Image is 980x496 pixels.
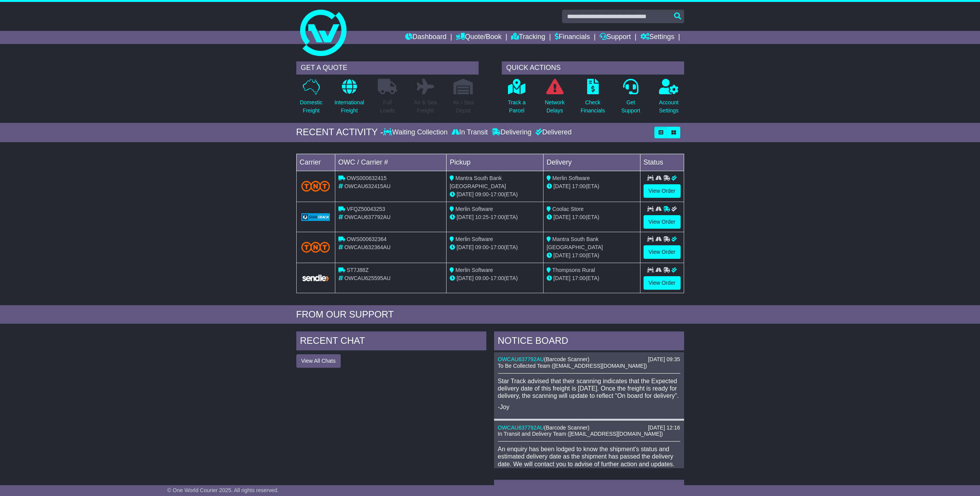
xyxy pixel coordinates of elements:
span: OWCAU632415AU [344,183,391,189]
span: Coolac Store [552,206,584,212]
p: Track a Parcel [508,99,526,115]
a: InternationalFreight [334,78,365,119]
p: Get Support [621,99,640,115]
span: [DATE] [554,214,571,220]
div: Delivered [533,128,572,137]
span: VFQZ50043253 [346,206,385,212]
a: Financials [555,31,590,44]
span: [DATE] [554,252,571,258]
p: Check Financials [581,99,605,115]
span: [DATE] [554,275,571,281]
p: -Joy [498,403,680,411]
div: (ETA) [547,251,637,260]
a: Tracking [511,31,545,44]
p: An enquiry has been lodged to know the shipment's status and estimated delivery date as the shipm... [498,445,680,468]
span: [DATE] [457,214,474,220]
img: GetCarrierServiceLogo [301,274,330,282]
div: Delivering [490,128,533,137]
a: Quote/Book [456,31,501,44]
span: Merlin Software [455,267,493,273]
div: (ETA) [547,274,637,282]
td: Pickup [447,154,544,171]
div: - (ETA) [450,243,540,251]
span: 17:00 [491,275,504,281]
a: View Order [644,215,681,229]
span: 09:00 [475,244,489,250]
span: 17:00 [572,275,586,281]
span: 10:25 [475,214,489,220]
a: NetworkDelays [544,78,565,119]
span: OWCAU632364AU [344,244,391,250]
div: - (ETA) [450,190,540,199]
span: Merlin Software [552,175,590,181]
p: Full Loads [378,99,397,115]
a: Dashboard [405,31,447,44]
span: © One World Courier 2025. All rights reserved. [167,487,279,493]
div: (ETA) [547,182,637,190]
div: ( ) [498,425,680,431]
span: OWS000632415 [346,175,387,181]
span: Merlin Software [455,236,493,242]
img: GetCarrierServiceLogo [301,213,330,221]
span: Mantra South Bank [GEOGRAPHIC_DATA] [547,236,603,250]
div: - (ETA) [450,274,540,282]
div: In Transit [450,128,490,137]
div: RECENT CHAT [296,331,486,352]
a: Track aParcel [508,78,526,119]
p: Star Track advised that their scanning indicates that the Expected delivery date of this freight ... [498,377,680,400]
td: Delivery [543,154,640,171]
a: CheckFinancials [580,78,605,119]
span: 09:00 [475,191,489,197]
span: 17:00 [491,214,504,220]
span: Merlin Software [455,206,493,212]
div: [DATE] 12:16 [648,425,680,431]
span: [DATE] [457,275,474,281]
span: In Transit and Delivery Team ([EMAIL_ADDRESS][DOMAIN_NAME]) [498,431,663,437]
span: ST7J88Z [346,267,369,273]
span: 09:00 [475,275,489,281]
span: [DATE] [554,183,571,189]
button: View All Chats [296,354,341,368]
a: View Order [644,276,681,290]
span: OWS000632364 [346,236,387,242]
span: 17:00 [572,252,586,258]
span: OWCAU637792AU [344,214,391,220]
div: QUICK ACTIONS [502,61,684,75]
div: Waiting Collection [383,128,449,137]
td: Carrier [296,154,335,171]
p: Air & Sea Freight [414,99,437,115]
div: GET A QUOTE [296,61,479,75]
p: Domestic Freight [300,99,322,115]
a: View Order [644,245,681,259]
a: OWCAU637792AU [498,425,544,431]
span: Thompsons Rural [552,267,595,273]
td: Status [640,154,684,171]
span: Barcode Scanner [546,356,588,362]
p: International Freight [335,99,364,115]
div: FROM OUR SUPPORT [296,309,684,320]
span: OWCAU625595AU [344,275,391,281]
div: ( ) [498,356,680,363]
div: NOTICE BOARD [494,331,684,352]
span: 17:00 [572,183,586,189]
span: 17:00 [491,191,504,197]
a: DomesticFreight [299,78,323,119]
div: [DATE] 09:35 [648,356,680,363]
img: TNT_Domestic.png [301,181,330,191]
span: [DATE] [457,244,474,250]
td: OWC / Carrier # [335,154,447,171]
span: 17:00 [491,244,504,250]
span: 17:00 [572,214,586,220]
a: OWCAU637792AU [498,356,544,362]
a: Settings [640,31,674,44]
p: Account Settings [659,99,679,115]
div: (ETA) [547,213,637,221]
img: TNT_Domestic.png [301,242,330,252]
span: Mantra South Bank [GEOGRAPHIC_DATA] [450,175,506,189]
span: Barcode Scanner [546,425,588,431]
p: Network Delays [545,99,564,115]
a: AccountSettings [659,78,679,119]
span: To Be Collected Team ([EMAIL_ADDRESS][DOMAIN_NAME]) [498,363,647,369]
a: View Order [644,184,681,198]
span: [DATE] [457,191,474,197]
